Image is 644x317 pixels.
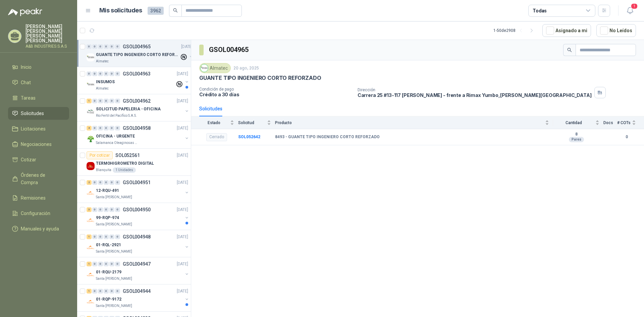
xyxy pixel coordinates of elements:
a: Tareas [8,92,69,104]
h3: GSOL004965 [209,45,250,55]
p: GSOL004958 [123,126,151,130]
p: Condición de pago [199,87,352,92]
div: 0 [115,262,120,266]
div: 0 [104,71,109,76]
th: # COTs [617,116,644,129]
button: Asignado a mi [542,24,591,37]
p: Crédito a 30 días [199,92,352,97]
div: Pares [569,137,584,142]
a: Solicitudes [8,107,69,120]
div: 4 [87,126,92,130]
p: GSOL004963 [123,71,151,76]
p: GSOL004962 [123,99,151,103]
span: search [173,8,178,13]
a: Cotizar [8,153,69,166]
a: Manuales y ayuda [8,222,69,235]
a: 0 0 0 0 0 0 GSOL004963[DATE] Company LogoINSUMOSAlmatec [87,70,190,91]
div: 0 [98,126,103,130]
div: 0 [92,289,97,294]
p: 01-RQL-2921 [96,242,121,248]
img: Company Logo [87,162,95,170]
div: 1 [87,234,92,239]
a: Configuración [8,207,69,220]
a: 3 0 0 0 0 0 GSOL004950[DATE] Company Logo99-RQP-974Santa [PERSON_NAME] [87,206,190,227]
div: 0 [98,180,103,185]
a: Chat [8,76,69,89]
span: Solicitudes [21,110,44,117]
a: 0 0 0 0 0 0 GSOL004965[DATE] Company LogoGUANTE TIPO INGENIERO CORTO REFORZADOAlmatec [87,43,194,64]
div: 1 [87,99,92,103]
div: 0 [104,234,109,239]
p: Rio Fertil del Pacífico S.A.S. [96,113,137,118]
div: 0 [87,44,92,49]
img: Company Logo [87,189,95,197]
a: Inicio [8,61,69,73]
p: GSOL004947 [123,262,151,266]
span: Producto [275,120,544,125]
a: Negociaciones [8,138,69,151]
button: 1 [624,5,636,17]
th: Docs [603,116,617,129]
p: GUANTE TIPO INGENIERO CORTO REFORZADO [199,74,321,82]
div: 0 [115,71,120,76]
b: 0 [617,134,636,140]
div: 0 [109,207,114,212]
span: Chat [21,79,31,86]
div: 0 [115,234,120,239]
th: Solicitud [238,116,275,129]
b: 8493 - GUANTE TIPO INGENIERO CORTO REFORZADO [275,135,380,140]
div: 3 [87,207,92,212]
p: [DATE] [177,152,188,159]
a: Por cotizarSOL052561[DATE] Company LogoTERMOHIGROMETRO DIGITALBlanquita1 Unidades [77,149,191,176]
p: Santa [PERSON_NAME] [96,276,132,281]
p: [DATE] [177,98,188,104]
div: 0 [98,99,103,103]
p: 99-RQP-974 [96,215,119,221]
img: Company Logo [87,244,95,252]
span: Inicio [21,63,32,71]
p: Santa [PERSON_NAME] [96,249,132,254]
span: Manuales y ayuda [21,225,59,232]
div: 0 [104,289,109,294]
div: 0 [92,262,97,266]
span: Órdenes de Compra [21,171,63,186]
img: Company Logo [87,108,95,116]
div: 0 [104,207,109,212]
a: Remisiones [8,192,69,204]
a: 4 0 0 0 0 0 GSOL004958[DATE] Company LogoOFICINA - URGENTESalamanca Oleaginosas SAS [87,124,190,146]
div: 0 [92,44,97,49]
span: Negociaciones [21,141,52,148]
p: GSOL004951 [123,180,151,185]
img: Company Logo [87,135,95,143]
button: No Leídos [596,24,636,37]
div: Almatec [199,63,231,73]
div: 0 [109,180,114,185]
div: 0 [92,207,97,212]
p: Salamanca Oleaginosas SAS [96,140,138,146]
img: Company Logo [87,216,95,224]
div: 0 [98,289,103,294]
span: Cotizar [21,156,36,163]
p: 12-RQU-491 [96,188,119,194]
div: 0 [104,180,109,185]
div: 0 [92,234,97,239]
p: GUANTE TIPO INGENIERO CORTO REFORZADO [96,52,179,58]
p: Santa [PERSON_NAME] [96,222,132,227]
div: 1 Unidades [113,167,136,173]
th: Estado [191,116,238,129]
span: 1 [631,3,638,9]
p: [DATE] [177,71,188,77]
span: Cantidad [553,120,594,125]
p: SOL052561 [115,153,140,158]
p: OFICINA - URGENTE [96,133,135,140]
p: [DATE] [177,125,188,131]
img: Company Logo [87,53,95,61]
p: Dirección [358,88,592,92]
div: 0 [87,71,92,76]
div: 0 [115,44,120,49]
p: Almatec [96,59,109,64]
div: 0 [109,234,114,239]
div: 0 [109,126,114,130]
p: 01-RQU-2179 [96,269,121,275]
a: 1 0 0 0 0 0 GSOL004944[DATE] Company Logo01-RQP-9172Santa [PERSON_NAME] [87,287,190,309]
